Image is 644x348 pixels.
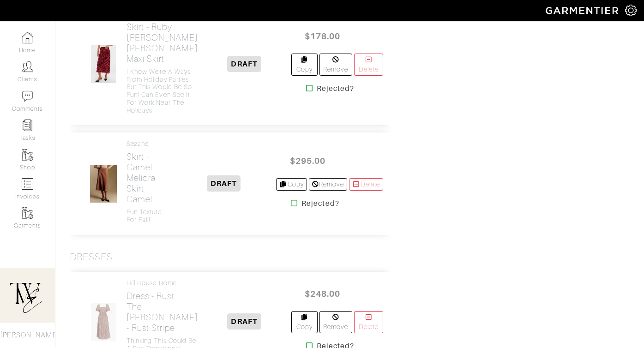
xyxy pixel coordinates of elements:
[319,311,352,333] a: Remove
[625,5,637,16] img: gear-icon-white-bd11855cb880d31180b6d7d6211b90ccbf57a29d726f0c71d8c61bd08dd39cc2.png
[291,54,318,76] a: Copy
[126,208,171,224] h4: Fun texture for Fall!
[126,68,198,114] h4: I know we're a ways from holiday parties but this would be so fun! Can even see it for work near ...
[349,178,383,191] a: Delete
[227,56,261,72] span: DRAFT
[227,313,261,330] span: DRAFT
[70,252,113,263] h3: Dresses
[126,22,198,64] h2: Skirt - Ruby [PERSON_NAME] [PERSON_NAME] Maxi Skirt
[207,175,241,192] span: DRAFT
[354,311,383,333] a: Delete
[319,54,352,76] a: Remove
[126,140,171,224] a: Sezane Skirt - CamelMeliora Skirt - Camel Fun texture for Fall!
[126,151,171,204] h2: Skirt - Camel Meliora Skirt - Camel
[126,279,198,287] h4: Hill House Home
[22,149,33,161] img: garments-icon-b7da505a4dc4fd61783c78ac3ca0ef83fa9d6f193b1c9dc38574b1d14d53ca28.png
[22,120,33,131] img: reminder-icon-8004d30b9f0a5d33ae49ab947aed9ed385cf756f9e5892f1edd6e32f2345188e.png
[126,291,198,333] h2: Dress - Rust The [PERSON_NAME] - Rust Stripe
[301,198,339,209] strong: Rejected?
[22,90,33,102] img: comment-icon-a0a6a9ef722e966f86d9cbdc48e553b5cf19dbc54f86b18d962a5391bc8f6eb6.png
[90,45,117,84] img: 1zCuCUEHyLEurzN3qJHwuTYc
[22,61,33,72] img: clients-icon-6bae9207a08558b7cb47a8932f037763ab4055f8c8b6bfacd5dc20c3e0201464.png
[90,164,117,203] img: HcuejPYprPR8cYW8ayjkCqLr
[276,178,307,191] a: Copy
[295,284,350,304] span: $248.00
[22,207,33,219] img: garments-icon-b7da505a4dc4fd61783c78ac3ca0ef83fa9d6f193b1c9dc38574b1d14d53ca28.png
[126,10,198,114] a: Hyacinth House Skirt - Ruby[PERSON_NAME] [PERSON_NAME] Maxi Skirt I know we're a ways from holida...
[22,32,33,43] img: dashboard-icon-dbcd8f5a0b271acd01030246c82b418ddd0df26cd7fceb0bd07c9910d44c42f6.png
[22,178,33,190] img: orders-icon-0abe47150d42831381b5fb84f609e132dff9fe21cb692f30cb5eec754e2cba89.png
[126,140,171,148] h4: Sezane
[295,26,350,46] span: $178.00
[309,178,347,191] a: Remove
[280,151,335,171] span: $295.00
[354,54,383,76] a: Delete
[291,311,318,333] a: Copy
[90,302,117,341] img: V8rbK9ykozjeqLDtDwb65DDj
[317,83,354,94] strong: Rejected?
[541,2,625,18] img: garmentier-logo-header-white-b43fb05a5012e4ada735d5af1a66efaba907eab6374d6393d1fbf88cb4ef424d.png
